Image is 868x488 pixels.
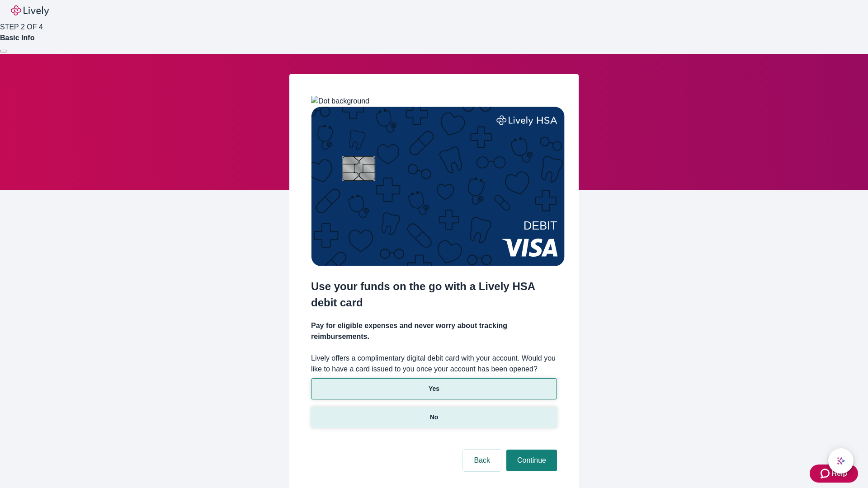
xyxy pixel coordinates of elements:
[463,450,501,471] button: Back
[429,384,439,394] p: Yes
[311,407,557,428] button: No
[311,353,557,375] label: Lively offers a complimentary digital debit card with your account. Would you like to have a card...
[506,450,557,471] button: Continue
[831,468,847,479] span: Help
[11,5,49,16] img: Lively
[821,468,831,479] svg: Zendesk support icon
[311,96,369,107] img: Dot background
[836,456,845,465] svg: Lively AI Assistant
[828,448,854,474] button: chat
[311,107,565,266] img: Debit card
[311,320,557,342] h4: Pay for eligible expenses and never worry about tracking reimbursements.
[311,278,557,311] h2: Use your funds on the go with a Lively HSA debit card
[430,413,439,422] p: No
[810,465,858,483] button: Zendesk support iconHelp
[311,378,557,399] button: Yes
